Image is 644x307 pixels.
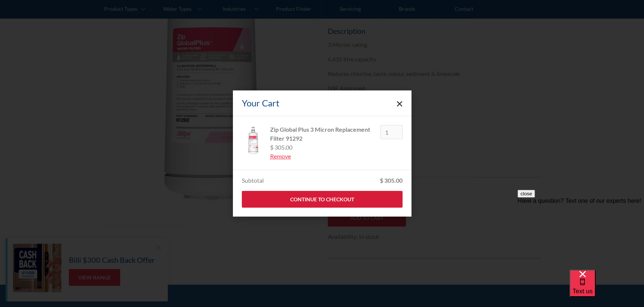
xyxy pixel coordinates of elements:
iframe: podium webchat widget bubble [570,270,644,307]
div: Your Cart [242,96,279,110]
div: $ 305.00 [270,143,374,152]
div: Zip Global Plus 3 Micron Replacement Filter 91292 [270,125,374,143]
a: Close cart [397,100,403,106]
div: Subtotal [242,176,264,185]
div: Remove [270,152,374,161]
div: $ 305.00 [380,176,403,185]
iframe: podium webchat widget prompt [518,190,644,279]
a: Remove item from cart [270,152,374,161]
a: Continue to Checkout [242,191,403,208]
